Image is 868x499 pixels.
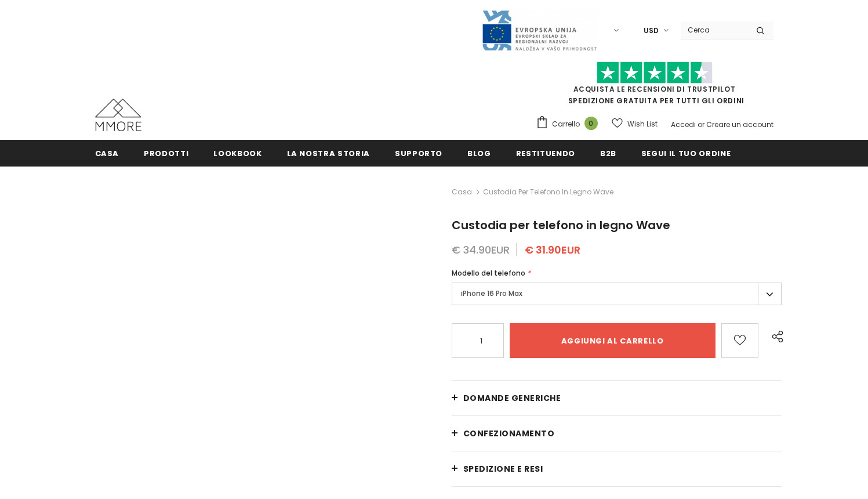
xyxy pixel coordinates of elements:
[552,118,580,130] span: Carrello
[287,148,370,159] span: La nostra storia
[95,140,119,166] a: Casa
[600,148,616,159] span: B2B
[681,21,747,38] input: Search Site
[287,140,370,166] a: La nostra storia
[452,451,782,486] a: Spedizione e resi
[536,115,604,133] a: Carrello 0
[510,323,716,358] input: Aggiungi al carrello
[671,120,696,129] a: Accedi
[452,243,510,257] span: € 34.90EUR
[483,185,613,199] span: Custodia per telefono in legno Wave
[467,148,491,159] span: Blog
[627,118,658,130] span: Wish List
[600,140,616,166] a: B2B
[452,381,782,415] a: Domande generiche
[395,140,442,166] a: supporto
[481,9,597,52] img: Javni Razpis
[641,148,731,159] span: Segui il tuo ordine
[395,148,442,159] span: supporto
[452,185,472,199] a: Casa
[463,392,561,404] span: Domande generiche
[481,25,597,35] a: Javni Razpis
[706,120,773,129] a: Creare un account
[452,283,782,305] label: iPhone 16 Pro Max
[452,416,782,451] a: CONFEZIONAMENTO
[573,84,736,94] a: Acquista le recensioni di TrustPilot
[144,140,188,166] a: Prodotti
[463,428,555,439] span: CONFEZIONAMENTO
[213,140,262,166] a: Lookbook
[452,217,670,233] span: Custodia per telefono in legno Wave
[584,117,598,130] span: 0
[95,99,141,131] img: Casi MMORE
[612,114,658,134] a: Wish List
[516,148,575,159] span: Restituendo
[525,243,580,257] span: € 31.90EUR
[463,463,543,475] span: Spedizione e resi
[213,148,262,159] span: Lookbook
[516,140,575,166] a: Restituendo
[467,140,491,166] a: Blog
[95,148,119,159] span: Casa
[536,67,773,106] span: SPEDIZIONE GRATUITA PER TUTTI GLI ORDINI
[698,120,704,129] span: or
[144,148,188,159] span: Prodotti
[452,268,525,278] span: Modello del telefono
[641,140,731,166] a: Segui il tuo ordine
[597,62,713,84] img: Fidati di Pilot Stars
[644,25,659,37] span: USD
